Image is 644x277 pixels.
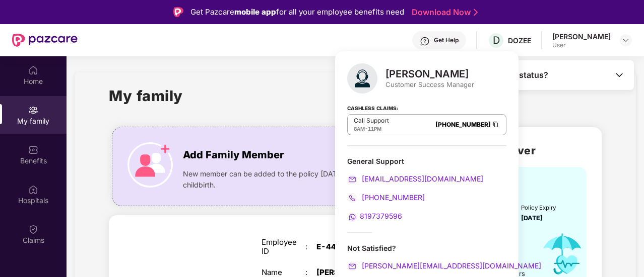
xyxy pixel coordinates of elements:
img: Toggle Icon [614,70,624,80]
div: Employee ID [262,238,305,256]
a: [PERSON_NAME][EMAIL_ADDRESS][DOMAIN_NAME] [347,261,541,270]
a: 8197379596 [347,212,402,220]
img: svg+xml;base64,PHN2ZyBpZD0iRHJvcGRvd24tMzJ4MzIiIHhtbG5zPSJodHRwOi8vd3d3LnczLm9yZy8yMDAwL3N2ZyIgd2... [622,36,630,44]
div: General Support [347,156,506,166]
span: 11PM [368,126,381,132]
div: Policy Expiry [521,203,556,212]
img: svg+xml;base64,PHN2ZyBpZD0iQmVuZWZpdHMiIHhtbG5zPSJodHRwOi8vd3d3LnczLm9yZy8yMDAwL3N2ZyIgd2lkdGg9Ij... [28,145,38,155]
div: Not Satisfied? [347,243,506,253]
a: Download Now [412,7,475,18]
span: D [493,34,500,46]
div: E-449 [316,242,393,251]
img: svg+xml;base64,PHN2ZyBpZD0iSGVscC0zMngzMiIgeG1sbnM9Imh0dHA6Ly93d3cudzMub3JnLzIwMDAvc3ZnIiB3aWR0aD... [420,36,430,46]
img: svg+xml;base64,PHN2ZyB4bWxucz0iaHR0cDovL3d3dy53My5vcmcvMjAwMC9zdmciIHdpZHRoPSIyMCIgaGVpZ2h0PSIyMC... [347,261,357,271]
img: svg+xml;base64,PHN2ZyB4bWxucz0iaHR0cDovL3d3dy53My5vcmcvMjAwMC9zdmciIHdpZHRoPSIyMCIgaGVpZ2h0PSIyMC... [347,193,357,203]
img: svg+xml;base64,PHN2ZyB3aWR0aD0iMjAiIGhlaWdodD0iMjAiIHZpZXdCb3g9IjAgMCAyMCAyMCIgZmlsbD0ibm9uZSIgeG... [28,105,38,115]
img: Logo [173,7,183,17]
div: : [305,268,316,277]
h1: My family [109,84,183,107]
div: Customer Success Manager [385,80,474,89]
a: [PHONE_NUMBER] [435,121,491,128]
span: [EMAIL_ADDRESS][DOMAIN_NAME] [360,174,483,183]
div: Get Help [434,36,459,44]
img: svg+xml;base64,PHN2ZyB4bWxucz0iaHR0cDovL3d3dy53My5vcmcvMjAwMC9zdmciIHdpZHRoPSIyMCIgaGVpZ2h0PSIyMC... [347,212,357,222]
a: [EMAIL_ADDRESS][DOMAIN_NAME] [347,174,483,183]
div: [PERSON_NAME] [552,32,611,41]
h2: Health Cover [463,142,586,159]
img: icon [127,142,173,188]
span: [PHONE_NUMBER] [360,193,425,202]
span: [DATE] [521,214,543,222]
div: - [354,125,389,133]
img: svg+xml;base64,PHN2ZyB4bWxucz0iaHR0cDovL3d3dy53My5vcmcvMjAwMC9zdmciIHhtbG5zOnhsaW5rPSJodHRwOi8vd3... [347,63,377,94]
div: Get Pazcare for all your employee benefits need [190,6,404,18]
span: 8AM [354,126,365,132]
span: [PERSON_NAME][EMAIL_ADDRESS][DOMAIN_NAME] [360,261,541,270]
img: svg+xml;base64,PHN2ZyBpZD0iQ2xhaW0iIHhtbG5zPSJodHRwOi8vd3d3LnczLm9yZy8yMDAwL3N2ZyIgd2lkdGg9IjIwIi... [28,224,38,234]
img: svg+xml;base64,PHN2ZyBpZD0iSG9tZSIgeG1sbnM9Imh0dHA6Ly93d3cudzMub3JnLzIwMDAvc3ZnIiB3aWR0aD0iMjAiIG... [28,65,38,75]
img: svg+xml;base64,PHN2ZyB4bWxucz0iaHR0cDovL3d3dy53My5vcmcvMjAwMC9zdmciIHdpZHRoPSIyMCIgaGVpZ2h0PSIyMC... [347,174,357,184]
img: New Pazcare Logo [12,34,78,47]
div: Name [262,268,305,277]
strong: mobile app [234,7,276,17]
div: DOZEE [508,36,531,45]
strong: Cashless Claims: [347,102,398,113]
div: General Support [347,156,506,222]
span: New member can be added to the policy [DATE] of marriage or childbirth. [183,168,397,191]
a: [PHONE_NUMBER] [347,193,425,202]
img: svg+xml;base64,PHN2ZyBpZD0iSG9zcGl0YWxzIiB4bWxucz0iaHR0cDovL3d3dy53My5vcmcvMjAwMC9zdmciIHdpZHRoPS... [28,184,38,195]
div: : [305,242,316,251]
p: Call Support [354,117,389,125]
span: 8197379596 [360,212,402,220]
img: Clipboard Icon [492,120,500,129]
div: User [552,41,611,49]
img: Stroke [474,7,478,18]
div: [PERSON_NAME] [316,268,393,277]
div: [PERSON_NAME] [385,68,474,80]
span: Add Family Member [183,147,284,163]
